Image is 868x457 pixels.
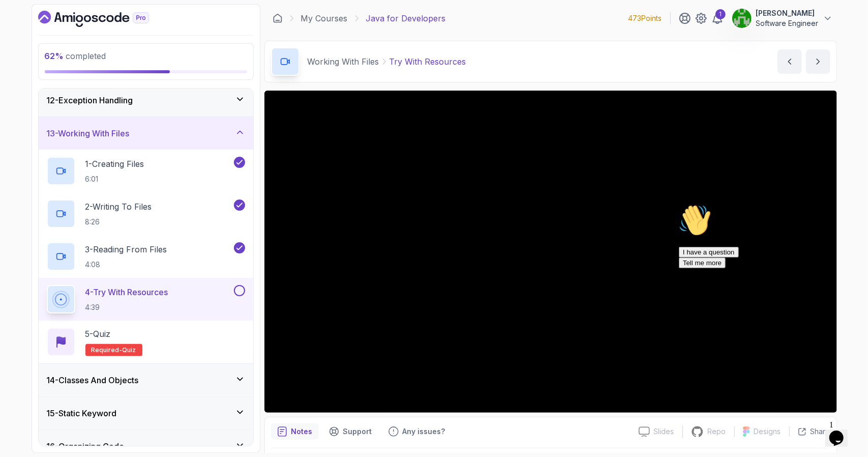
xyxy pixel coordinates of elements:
p: [PERSON_NAME] [756,8,819,18]
h3: 16 - Organizing Code [47,440,125,452]
span: 62 % [45,51,64,61]
p: 5 - Quiz [85,328,111,340]
h3: 13 - Working With Files [47,127,130,139]
h3: 12 - Exception Handling [47,94,133,106]
iframe: 4 - Try with Resources [264,91,837,413]
p: 3 - Reading From Files [85,243,167,255]
p: 1 - Creating Files [85,158,144,170]
button: Tell me more [4,58,51,68]
button: notes button [271,423,319,440]
p: 4:39 [85,302,168,312]
p: Any issues? [403,426,445,437]
p: Slides [654,426,674,437]
div: 👋Hi! How can we help?I have a questionTell me more [4,4,187,68]
button: 12-Exception Handling [39,84,253,117]
p: 4 - Try With Resources [85,286,168,298]
button: Support button [323,423,378,440]
p: Software Engineer [756,18,819,28]
p: Java for Developers [366,12,446,24]
a: 1 [711,12,724,24]
button: 4-Try With Resources4:39 [47,285,245,313]
p: 4:08 [85,260,167,270]
p: Working With Files [308,55,379,68]
button: user profile image[PERSON_NAME]Software Engineer [732,8,833,28]
p: Share [811,426,830,437]
img: :wave: [4,4,37,37]
span: quiz [123,346,136,354]
a: My Courses [301,12,348,24]
img: user profile image [732,9,752,28]
p: 473 Points [628,13,662,23]
h3: 14 - Classes And Objects [47,374,139,386]
a: Dashboard [38,11,172,27]
p: Support [343,426,372,437]
p: 8:26 [85,217,152,227]
p: Designs [754,426,781,437]
span: Required- [92,346,123,354]
button: 5-QuizRequired-quiz [47,328,245,356]
p: 2 - Writing To Files [85,201,152,213]
button: 13-Working With Files [39,117,253,150]
div: 1 [715,9,726,19]
button: next content [806,49,830,74]
p: Try With Resources [390,55,466,68]
p: Repo [708,426,726,437]
span: completed [45,51,106,61]
button: Feedback button [382,423,452,440]
button: previous content [777,49,802,74]
p: Notes [291,426,313,437]
button: 14-Classes And Objects [39,364,253,396]
button: 2-Writing To Files8:26 [47,199,245,228]
button: 15-Static Keyword [39,397,253,430]
iframe: chat widget [675,200,858,411]
a: Dashboard [273,13,283,23]
span: Hi! How can we help? [4,31,101,38]
p: 6:01 [85,174,144,184]
button: 3-Reading From Files4:08 [47,242,245,271]
iframe: chat widget [825,416,858,447]
h3: 15 - Static Keyword [47,407,117,419]
button: Share [789,426,830,437]
button: I have a question [4,47,64,58]
button: 1-Creating Files6:01 [47,157,245,185]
